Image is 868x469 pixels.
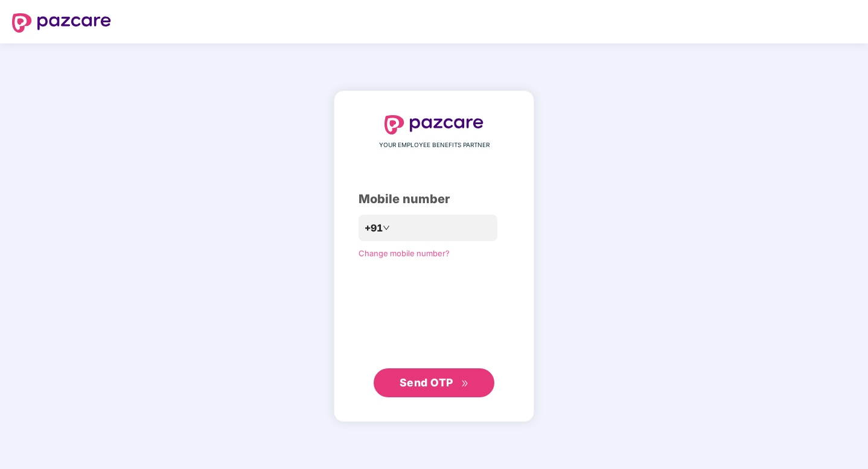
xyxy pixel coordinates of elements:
[379,140,490,150] span: YOUR EMPLOYEE BENEFITS PARTNER
[383,224,390,231] span: down
[359,190,509,209] div: Mobile number
[385,115,483,134] img: logo
[400,376,453,389] span: Send OTP
[365,221,383,236] span: +91
[12,13,111,33] img: logo
[461,380,469,388] span: double-right
[359,248,450,258] a: Change mobile number?
[374,368,494,397] button: Send OTPdouble-right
